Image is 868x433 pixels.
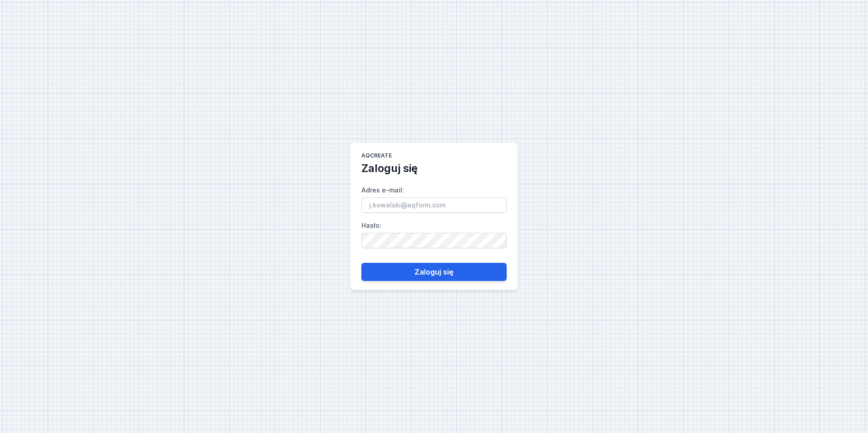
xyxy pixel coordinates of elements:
label: Adres e-mail : [361,183,507,213]
label: Hasło : [361,218,507,248]
input: Adres e-mail: [361,197,507,213]
h1: AQcreate [361,152,392,161]
button: Zaloguj się [361,263,507,281]
h2: Zaloguj się [361,161,418,176]
input: Hasło: [361,233,507,248]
